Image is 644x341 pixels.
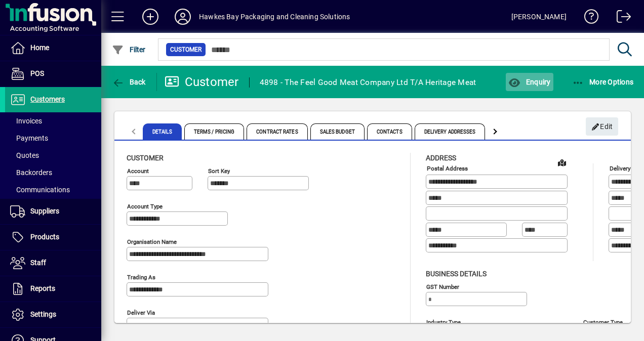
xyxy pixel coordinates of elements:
[167,8,199,26] button: Profile
[134,8,167,26] button: Add
[30,207,59,215] span: Suppliers
[554,154,570,170] a: View on map
[5,147,101,164] a: Quotes
[127,238,177,245] mat-label: Organisation name
[5,61,101,87] a: POS
[5,130,101,147] a: Payments
[30,69,44,77] span: POS
[570,73,636,91] button: More Options
[127,309,155,316] mat-label: Deliver via
[5,302,101,327] a: Settings
[170,45,202,55] span: Customer
[247,123,307,140] span: Contract Rates
[426,318,461,325] mat-label: Industry type
[5,164,101,181] a: Backorders
[143,123,182,140] span: Details
[30,233,59,241] span: Products
[208,167,230,175] mat-label: Sort key
[109,40,148,59] button: Filter
[112,78,146,86] span: Back
[30,95,65,103] span: Customers
[109,73,148,91] button: Back
[586,117,618,136] button: Edit
[310,123,365,140] span: Sales Budget
[591,118,613,135] span: Edit
[426,283,459,290] mat-label: GST Number
[5,250,101,276] a: Staff
[10,168,52,177] span: Backorders
[5,225,101,250] a: Products
[10,117,42,125] span: Invoices
[112,46,146,54] span: Filter
[5,35,101,61] a: Home
[5,276,101,302] a: Reports
[199,9,350,25] div: Hawkes Bay Packaging and Cleaning Solutions
[426,154,456,162] span: Address
[415,123,486,140] span: Delivery Addresses
[583,318,623,325] mat-label: Customer type
[101,73,157,91] app-page-header-button: Back
[609,2,631,35] a: Logout
[165,74,239,90] div: Customer
[426,270,487,278] span: Business details
[511,9,567,25] div: [PERSON_NAME]
[367,123,412,140] span: Contacts
[184,123,245,140] span: Terms / Pricing
[10,134,48,142] span: Payments
[572,78,634,86] span: More Options
[260,74,476,91] div: 4898 - The Feel Good Meat Company Ltd T/A Heritage Meat
[5,181,101,198] a: Communications
[577,2,599,35] a: Knowledge Base
[506,73,553,91] button: Enquiry
[10,151,39,159] span: Quotes
[127,167,149,175] mat-label: Account
[127,203,163,210] mat-label: Account Type
[30,310,56,318] span: Settings
[30,284,55,292] span: Reports
[5,199,101,224] a: Suppliers
[30,44,49,52] span: Home
[30,259,46,267] span: Staff
[508,78,550,86] span: Enquiry
[127,274,155,281] mat-label: Trading as
[10,186,70,194] span: Communications
[5,112,101,130] a: Invoices
[127,154,164,162] span: Customer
